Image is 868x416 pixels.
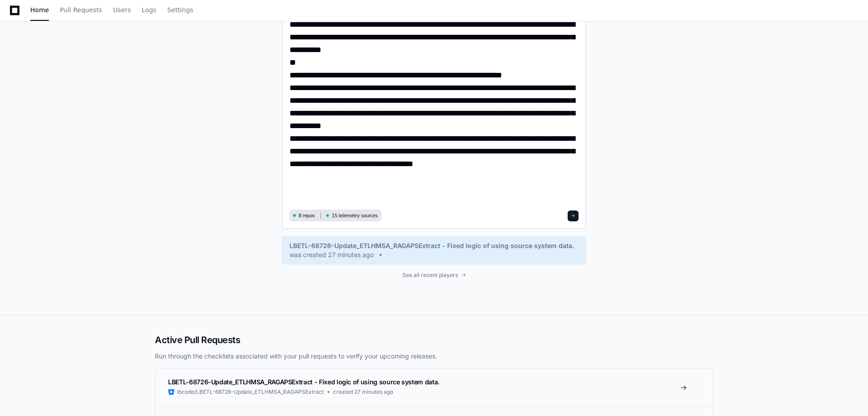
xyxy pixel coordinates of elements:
p: Run through the checklists associated with your pull requests to verify your upcoming releases. [155,352,713,361]
span: was created 27 minutes ago [289,250,374,259]
span: lbcode/LBETL-68726-Update_ETLHMSA_RAGAPSExtract [177,388,324,396]
span: See all recent players [402,272,458,279]
span: 8 repos [299,212,315,219]
span: LBETL-68726-Update_ETLHMSA_RAGAPSExtract - Fixed logic of using source system data. [168,378,439,386]
span: Users [113,7,131,13]
a: LBETL-68726-Update_ETLHMSA_RAGAPSExtract - Fixed logic of using source system data.lbcode/LBETL-6... [155,368,713,406]
a: See all recent players [282,272,586,279]
span: Pull Requests [60,7,102,13]
a: LBETL-68726-Update_ETLHMSA_RAGAPSExtract - Fixed logic of using source system data.was created 27... [289,241,579,259]
span: Settings [167,7,193,13]
span: Home [30,7,49,13]
span: created 27 minutes ago [333,388,393,396]
h2: Active Pull Requests [155,334,713,346]
span: LBETL-68726-Update_ETLHMSA_RAGAPSExtract - Fixed logic of using source system data. [289,241,574,250]
span: 15 telemetry sources [332,212,377,219]
span: Logs [142,7,156,13]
